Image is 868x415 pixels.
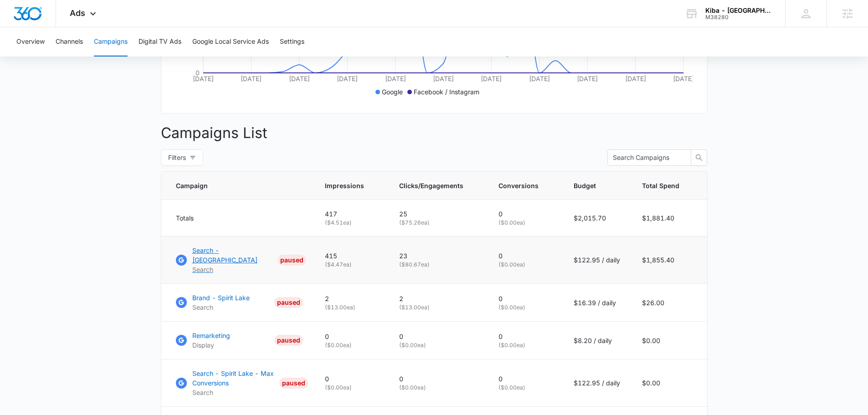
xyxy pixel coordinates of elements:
p: $8.20 / daily [574,336,620,345]
tspan: 0 [195,69,200,77]
td: $0.00 [631,359,707,407]
p: 25 [399,209,477,219]
tspan: [DATE] [241,75,262,82]
p: $122.95 / daily [574,255,620,265]
p: 0 [498,374,552,384]
p: Search [192,388,276,397]
p: 0 [325,374,377,384]
a: Google AdsSearch - [GEOGRAPHIC_DATA]SearchPAUSED [176,246,303,274]
span: Conversions [498,181,539,190]
tspan: [DATE] [385,75,406,82]
span: Budget [574,181,607,190]
td: $0.00 [631,322,707,359]
span: Total Spend [642,181,679,190]
a: Google AdsBrand - Spirit LakeSearchPAUSED [176,293,303,312]
tspan: [DATE] [433,75,454,82]
a: Google AdsRemarketingDisplayPAUSED [176,331,303,350]
button: Filters [161,149,203,166]
p: $16.39 / daily [574,298,620,307]
span: Clicks/Engagements [399,181,463,190]
p: 0 [498,251,552,261]
p: ( $0.00 ea) [498,303,552,312]
div: account name [705,7,772,14]
p: ( $80.67 ea) [399,261,477,269]
tspan: [DATE] [288,75,309,82]
button: Campaigns [94,27,128,56]
tspan: [DATE] [193,75,214,82]
p: ( $0.00 ea) [399,341,477,349]
div: account id [705,14,772,20]
p: ( $0.00 ea) [325,341,377,349]
button: search [691,149,707,166]
td: $1,881.40 [631,200,707,236]
p: 0 [325,332,377,341]
button: Overview [16,27,45,56]
span: Ads [70,8,85,18]
span: Filters [168,153,186,163]
p: 415 [325,251,377,261]
p: ( $75.26 ea) [399,219,477,227]
p: 0 [498,209,552,219]
tspan: [DATE] [673,75,694,82]
p: Search [192,265,274,274]
tspan: [DATE] [577,75,598,82]
img: Google Ads [176,378,187,389]
div: PAUSED [274,335,303,346]
p: 2 [399,294,477,303]
p: Search - Spirit Lake - Max Conversions [192,369,276,388]
p: Brand - Spirit Lake [192,293,250,302]
p: 0 [498,294,552,303]
p: $122.95 / daily [574,378,620,388]
td: $1,855.40 [631,236,707,284]
p: Search - [GEOGRAPHIC_DATA] [192,246,274,265]
p: 417 [325,209,377,219]
div: PAUSED [279,378,308,389]
tspan: [DATE] [625,75,646,82]
a: Google AdsSearch - Spirit Lake - Max ConversionsSearchPAUSED [176,369,303,397]
span: Impressions [325,181,364,190]
p: 0 [498,332,552,341]
p: ( $13.00 ea) [325,303,377,312]
button: Channels [56,27,83,56]
p: ( $0.00 ea) [325,384,377,392]
img: Google Ads [176,297,187,308]
img: Google Ads [176,255,187,266]
div: Totals [176,213,303,223]
img: Google Ads [176,335,187,346]
p: Campaigns List [161,122,708,144]
div: PAUSED [277,255,306,266]
p: Google [382,87,403,97]
p: ( $0.00 ea) [498,341,552,349]
tspan: [DATE] [529,75,550,82]
p: ( $0.00 ea) [498,219,552,227]
p: 0 [399,374,477,384]
p: ( $4.51 ea) [325,219,377,227]
input: Search Campaigns [613,153,678,163]
td: $26.00 [631,284,707,322]
div: PAUSED [274,297,303,308]
span: search [691,154,707,161]
p: 2 [325,294,377,303]
span: Campaign [176,181,290,190]
button: Google Local Service Ads [192,27,269,56]
p: Display [192,340,230,350]
p: 23 [399,251,477,261]
p: Search [192,302,250,312]
tspan: [DATE] [481,75,502,82]
p: ( $0.00 ea) [399,384,477,392]
p: ( $4.47 ea) [325,261,377,269]
p: ( $0.00 ea) [498,384,552,392]
button: Digital TV Ads [139,27,181,56]
p: ( $0.00 ea) [498,261,552,269]
p: Facebook / Instagram [414,87,479,97]
button: Settings [280,27,304,56]
p: $2,015.70 [574,213,620,223]
p: 0 [399,332,477,341]
p: ( $13.00 ea) [399,303,477,312]
tspan: [DATE] [337,75,358,82]
p: Remarketing [192,331,230,340]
